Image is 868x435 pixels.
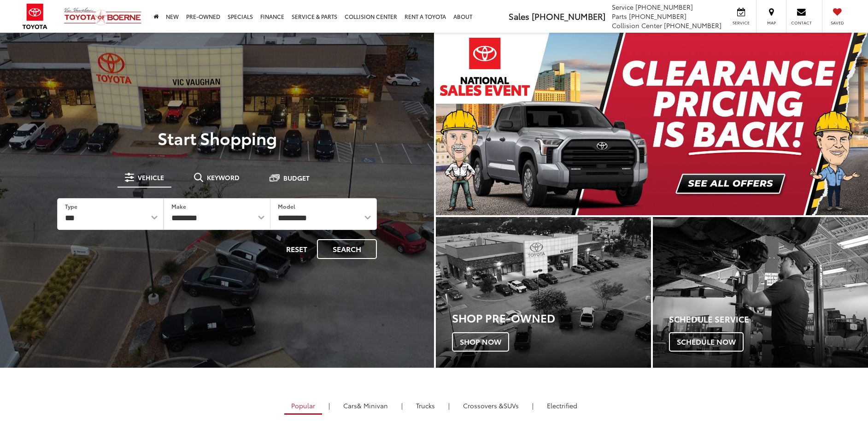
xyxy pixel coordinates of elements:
[357,401,388,410] span: & Minivan
[452,332,509,352] span: Shop Now
[463,401,504,410] span: Crossovers &
[326,401,332,410] li: |
[803,51,868,197] button: Click to view next picture.
[612,2,633,12] span: Service
[532,10,605,22] span: [PHONE_NUMBER]
[669,332,744,352] span: Schedule Now
[612,21,662,30] span: Collision Center
[761,20,781,26] span: Map
[653,217,868,368] div: Toyota
[336,398,395,413] a: Cars
[664,21,721,30] span: [PHONE_NUMBER]
[612,12,627,21] span: Parts
[653,217,868,368] a: Schedule Service Schedule Now
[436,51,501,197] button: Click to view previous picture.
[791,20,812,26] span: Contact
[509,10,529,22] span: Sales
[629,12,686,21] span: [PHONE_NUMBER]
[65,202,77,210] label: Type
[436,217,651,368] div: Toyota
[436,33,868,215] div: carousel slide number 1 of 2
[827,20,847,26] span: Saved
[278,239,315,259] button: Reset
[669,315,868,324] h4: Schedule Service
[171,202,186,210] label: Make
[317,239,377,259] button: Search
[278,202,295,210] label: Model
[731,20,751,26] span: Service
[456,398,526,413] a: SUVs
[635,2,693,12] span: [PHONE_NUMBER]
[436,33,868,215] section: Carousel section with vehicle pictures - may contain disclaimers.
[446,401,452,410] li: |
[452,312,651,323] h3: Shop Pre-Owned
[436,217,651,368] a: Shop Pre-Owned Shop Now
[64,7,142,26] img: Vic Vaughan Toyota of Boerne
[409,398,442,413] a: Trucks
[436,33,868,215] img: Clearance Pricing Is Back
[540,398,584,413] a: Electrified
[530,401,536,410] li: |
[138,174,164,181] span: Vehicle
[283,175,310,181] span: Budget
[39,129,395,147] p: Start Shopping
[207,174,240,181] span: Keyword
[284,398,322,415] a: Popular
[399,401,405,410] li: |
